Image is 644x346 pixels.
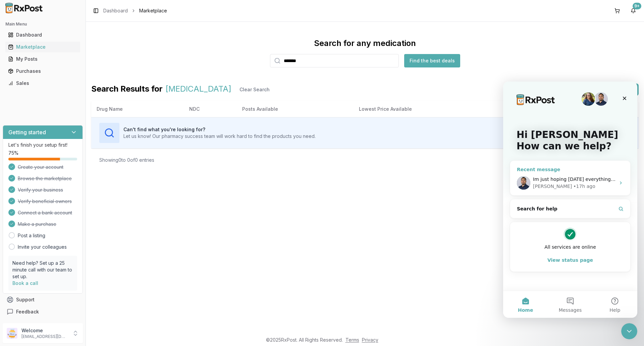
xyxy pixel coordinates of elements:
[18,198,72,205] span: Verify beneficial owners
[621,323,637,339] iframe: Intercom live chat
[115,11,127,23] div: Close
[123,126,316,133] h3: Can't find what you're looking for?
[5,21,80,27] h2: Main Menu
[91,101,184,117] th: Drug Name
[21,334,68,339] p: [EMAIL_ADDRESS][DOMAIN_NAME]
[5,77,80,89] a: Sales
[362,337,378,343] a: Privacy
[18,232,45,239] a: Post a listing
[12,280,38,286] a: Book a call
[45,209,89,236] button: Messages
[8,56,77,62] div: My Posts
[12,260,73,280] p: Need help? Set up a 25 minute call with our team to set up.
[3,54,83,64] button: My Posts
[106,226,117,231] span: Help
[628,5,639,16] button: 9+
[16,308,39,315] span: Feedback
[103,7,167,14] nav: breadcrumb
[3,3,46,13] img: RxPost Logo
[3,30,83,40] button: Dashboard
[345,337,359,343] a: Terms
[14,124,54,131] span: Search for help
[5,29,80,41] a: Dashboard
[7,328,17,339] img: User avatar
[18,221,56,228] span: Make a purchase
[18,175,72,182] span: Browse the marketplace
[21,327,68,334] p: Welcome
[3,294,83,306] button: Support
[15,226,30,231] span: Home
[70,101,92,108] div: • 17h ago
[165,84,231,96] span: [MEDICAL_DATA]
[103,7,128,14] a: Dashboard
[3,78,83,89] button: Sales
[3,42,83,52] button: Marketplace
[18,164,63,170] span: Create your account
[8,150,18,156] span: 75 %
[8,142,77,148] p: Let's finish your setup first!
[30,101,69,108] div: [PERSON_NAME]
[14,162,120,169] div: All services are online
[18,244,67,250] a: Invite your colleagues
[8,80,77,87] div: Sales
[56,226,79,231] span: Messages
[237,101,354,117] th: Posts Available
[234,84,275,96] button: Clear Search
[184,101,237,117] th: NDC
[3,306,83,318] button: Feedback
[14,172,120,185] button: View status page
[30,95,161,100] span: Im just hoping [DATE] everything will go back to normal
[3,66,83,77] button: Purchases
[503,82,637,318] iframe: Intercom live chat
[18,209,72,216] span: Connect a bank account
[633,3,641,9] div: 9+
[5,65,80,77] a: Purchases
[10,120,124,134] button: Search for help
[8,68,77,75] div: Purchases
[8,44,77,50] div: Marketplace
[5,41,80,53] a: Marketplace
[90,209,134,236] button: Help
[139,7,167,14] span: Marketplace
[18,187,63,193] span: Verify your business
[123,133,316,140] p: Let us know! Our pharmacy success team will work hard to find the products you need.
[404,54,460,67] button: Find the best deals
[91,84,163,96] span: Search Results for
[8,128,46,136] h3: Getting started
[354,101,513,117] th: Lowest Price Available
[99,157,154,163] div: Showing 0 to 0 of 0 entries
[8,32,77,38] div: Dashboard
[314,38,416,49] div: Search for any medication
[5,53,80,65] a: My Posts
